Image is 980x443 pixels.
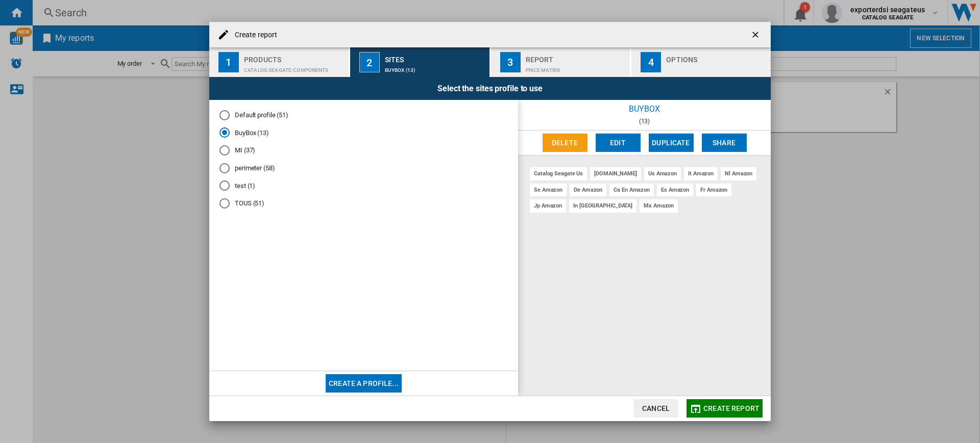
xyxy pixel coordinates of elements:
div: BuyBox [518,100,771,118]
div: [DOMAIN_NAME] [590,167,641,180]
button: Duplicate [649,134,694,152]
div: it amazon [684,167,718,180]
md-radio-button: TOUS (51) [219,199,508,209]
div: us amazon [644,167,681,180]
h4: Create report [230,30,277,40]
div: nl amazon [721,167,756,180]
div: in [GEOGRAPHIC_DATA] [569,199,636,212]
div: 2 [359,52,380,72]
div: 1 [218,52,239,72]
div: BuyBox (13) [385,62,485,73]
div: es amazon [657,184,693,196]
button: Delete [543,134,587,152]
span: Create report [703,404,759,412]
div: ca en amazon [609,184,654,196]
div: Price Matrix [526,62,626,73]
div: 3 [500,52,521,72]
div: se amazon [530,184,567,196]
button: Edit [596,134,641,152]
md-radio-button: MI (37) [219,146,508,155]
div: Select the sites profile to use [209,77,771,100]
button: 4 Options [631,47,771,77]
div: Products [244,51,345,62]
div: mx amazon [640,199,678,212]
div: (13) [518,118,771,125]
button: getI18NText('BUTTONS.CLOSE_DIALOG') [746,24,767,45]
button: Create a profile... [326,374,402,393]
md-radio-button: Default profile (51) [219,110,508,120]
md-radio-button: BuyBox (13) [219,128,508,138]
div: de amazon [570,184,606,196]
div: CATALOG SEAGATE:Components [244,62,345,73]
div: 4 [641,52,661,72]
button: 3 Report Price Matrix [491,47,631,77]
button: 1 Products CATALOG SEAGATE:Components [209,47,350,77]
button: Create report [687,399,763,418]
button: Cancel [633,399,678,418]
md-radio-button: test (1) [219,181,508,191]
div: Report [526,51,626,62]
div: catalog seagate us [530,167,587,180]
md-radio-button: perimeter (58) [219,163,508,173]
ng-md-icon: getI18NText('BUTTONS.CLOSE_DIALOG') [750,30,763,42]
div: jp amazon [530,199,566,212]
div: Options [666,51,767,62]
div: fr amazon [696,184,731,196]
button: 2 Sites BuyBox (13) [350,47,491,77]
div: Sites [385,51,485,62]
button: Share [702,134,747,152]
